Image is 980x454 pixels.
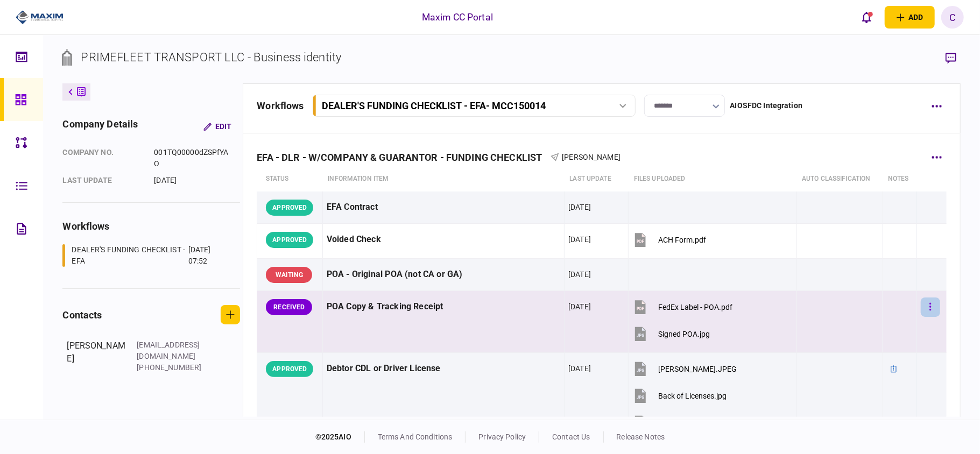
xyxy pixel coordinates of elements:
[568,202,591,212] div: [DATE]
[883,167,917,191] th: notes
[257,98,304,113] div: workflows
[154,147,232,169] div: 001TQ00000dZSPfYAO
[632,228,706,252] button: ACH Form.pdf
[632,357,737,381] button: DL - Anthony.JPEG
[730,100,803,111] div: AIOSFDC Integration
[422,10,493,24] div: Maxim CC Portal
[629,167,796,191] th: Files uploaded
[327,228,560,252] div: Voided Check
[632,384,727,408] button: Back of Licenses.jpg
[72,244,185,267] div: DEALER'S FUNDING CHECKLIST - EFA
[137,362,207,373] div: [PHONE_NUMBER]
[266,299,312,315] div: RECEIVED
[658,365,737,373] div: DL - Anthony.JPEG
[322,167,564,191] th: Information item
[632,295,732,319] button: FedEx Label - POA.pdf
[266,232,313,248] div: APPROVED
[154,175,232,186] div: [DATE]
[568,301,591,312] div: [DATE]
[327,357,560,381] div: Debtor CDL or Driver License
[62,117,138,136] div: company details
[266,200,313,216] div: APPROVED
[856,6,878,29] button: open notifications list
[565,167,629,191] th: last update
[62,175,143,186] div: last update
[658,330,710,338] div: Signed POA.jpg
[266,267,312,283] div: WAITING
[62,308,102,322] div: contacts
[885,6,935,29] button: open adding identity options
[315,431,365,443] div: © 2025 AIO
[327,263,560,287] div: POA - Original POA (not CA or GA)
[658,303,732,311] div: FedEx Label - POA.pdf
[568,234,591,245] div: [DATE]
[552,432,590,441] a: contact us
[658,236,706,244] div: ACH Form.pdf
[941,6,964,29] button: C
[257,152,551,163] div: EFA - DLR - W/COMPANY & GUARANTOR - FUNDING CHECKLIST
[378,432,453,441] a: terms and conditions
[568,269,591,280] div: [DATE]
[478,432,526,441] a: privacy policy
[632,410,743,435] button: DL - Anderson.jpg
[62,219,240,233] div: workflows
[16,9,64,25] img: client company logo
[313,95,636,117] button: DEALER'S FUNDING CHECKLIST - EFA- MCC150014
[62,147,143,169] div: company no.
[327,195,560,219] div: EFA Contract
[617,432,665,441] a: release notes
[322,100,546,111] div: DEALER'S FUNDING CHECKLIST - EFA - MCC150014
[195,117,240,136] button: Edit
[327,295,560,319] div: POA Copy & Tracking Receipt
[137,339,207,362] div: [EMAIL_ADDRESS][DOMAIN_NAME]
[67,339,126,373] div: [PERSON_NAME]
[81,48,341,66] div: PRIMEFLEET TRANSPORT LLC - Business identity
[568,363,591,374] div: [DATE]
[632,322,710,346] button: Signed POA.jpg
[796,167,883,191] th: auto classification
[658,392,727,400] div: Back of Licenses.jpg
[188,244,227,267] div: [DATE] 07:52
[562,153,621,161] span: [PERSON_NAME]
[62,244,227,267] a: DEALER'S FUNDING CHECKLIST - EFA[DATE] 07:52
[266,361,313,377] div: APPROVED
[257,167,323,191] th: status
